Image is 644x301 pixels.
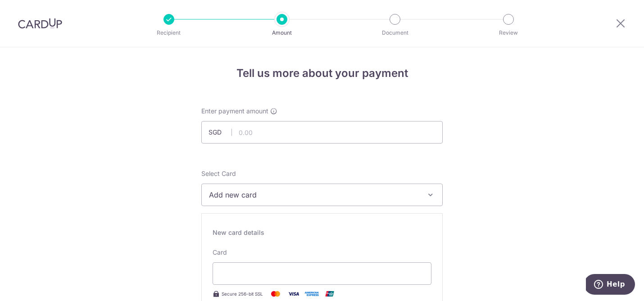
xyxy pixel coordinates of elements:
[201,184,443,206] button: Add new card
[18,18,62,29] img: CardUp
[267,288,285,299] img: Mastercard
[475,28,542,37] p: Review
[201,65,443,81] h4: Tell us more about your payment
[201,170,236,177] span: translation missing: en.payables.payment_networks.credit_card.summary.labels.select_card
[201,107,268,116] span: Enter payment amount
[209,128,232,137] span: SGD
[303,288,321,299] img: .alt.amex
[362,28,428,37] p: Document
[213,228,431,237] div: New card details
[220,268,424,279] iframe: Secure card payment input frame
[249,28,315,37] p: Amount
[201,121,443,144] input: 0.00
[321,288,339,299] img: .alt.unionpay
[209,189,419,200] span: Add new card
[285,288,303,299] img: Visa
[213,248,227,257] label: Card
[222,290,263,297] span: Secure 256-bit SSL
[136,28,202,37] p: Recipient
[586,274,635,297] iframe: Opens a widget where you can find more information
